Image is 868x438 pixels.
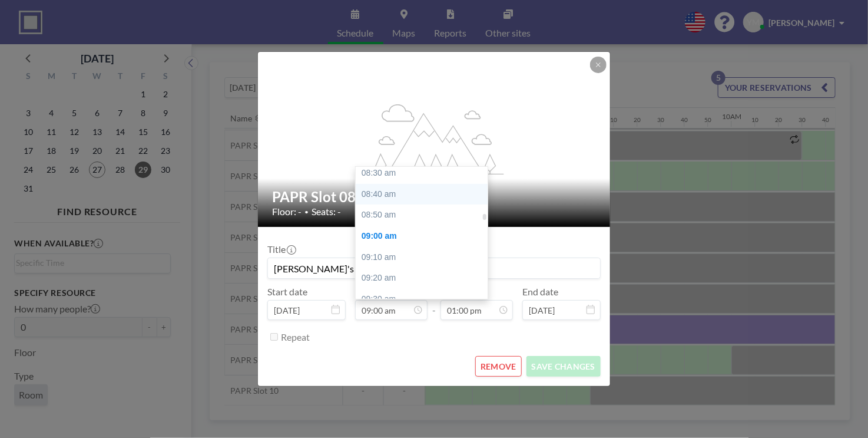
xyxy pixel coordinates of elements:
button: SAVE CHANGES [526,356,601,377]
div: 08:50 am [356,205,493,226]
button: REMOVE [475,356,522,377]
input: (No title) [268,258,600,278]
label: Title [267,243,295,255]
label: End date [522,286,558,298]
label: Repeat [281,331,310,343]
div: 09:00 am [356,226,493,247]
div: 09:20 am [356,268,493,289]
div: 09:10 am [356,247,493,268]
h2: PAPR Slot 08 [272,188,597,206]
span: Floor: - [272,206,302,218]
div: 08:40 am [356,184,493,205]
div: 08:30 am [356,163,493,184]
g: flex-grow: 1.2; [365,103,504,174]
div: 09:30 am [356,289,493,310]
span: - [432,290,436,316]
span: Seats: - [312,206,341,218]
label: Start date [267,286,307,298]
span: • [304,208,309,216]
